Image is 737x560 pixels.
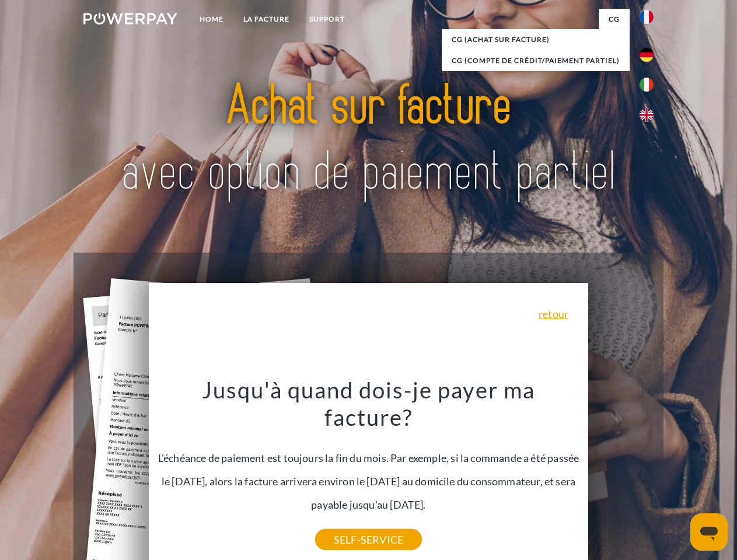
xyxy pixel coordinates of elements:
[442,29,630,50] a: CG (achat sur facture)
[640,78,654,92] img: it
[190,9,233,30] a: Home
[111,56,626,223] img: title-powerpay_fr.svg
[442,50,630,71] a: CG (Compte de crédit/paiement partiel)
[156,376,582,540] div: L'échéance de paiement est toujours la fin du mois. Par exemple, si la commande a été passée le [...
[690,513,728,551] iframe: Button to launch messaging window
[315,529,422,550] a: SELF-SERVICE
[640,108,654,122] img: en
[156,376,582,432] h3: Jusqu'à quand dois-je payer ma facture?
[640,10,654,24] img: fr
[539,309,568,319] a: retour
[233,9,299,30] a: LA FACTURE
[640,48,654,62] img: de
[299,9,355,30] a: Support
[599,9,630,30] a: CG
[83,13,177,24] img: logo-powerpay-white.svg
